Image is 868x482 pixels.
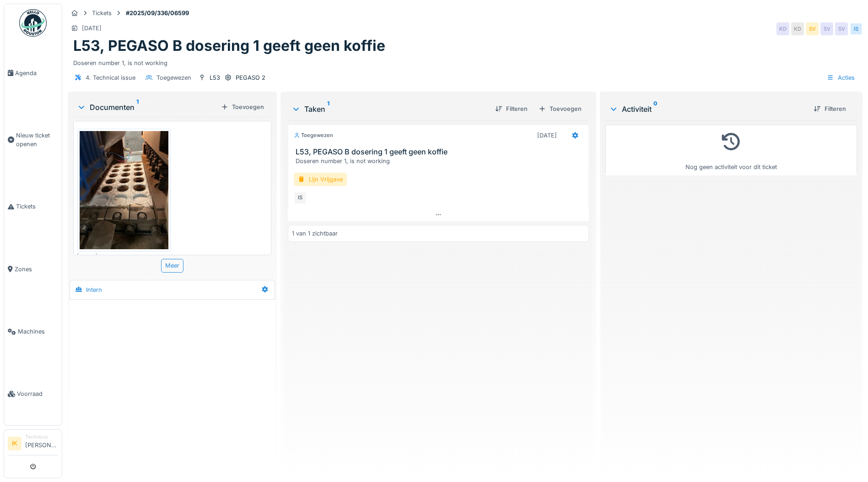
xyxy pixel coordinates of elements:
[537,131,557,140] div: [DATE]
[82,24,102,33] div: [DATE]
[161,259,183,272] div: Meer
[491,103,531,115] div: Filteren
[16,202,58,211] span: Tickets
[4,301,62,363] a: Machines
[4,363,62,425] a: Voorraad
[86,285,102,294] div: Intern
[4,42,62,104] a: Agenda
[4,175,62,238] a: Tickets
[4,104,62,175] a: Nieuw ticket openen
[791,22,804,35] div: KD
[122,9,193,17] strong: #2025/09/336/06599
[653,104,658,115] sup: 0
[73,37,385,55] h1: L53, PEGASO B dosering 1 geeft geen koffie
[77,102,217,113] div: Documenten
[15,69,58,77] span: Agenda
[210,73,220,82] div: L53
[823,71,859,84] div: Acties
[15,265,58,274] span: Zones
[18,327,58,336] span: Machines
[77,252,171,260] div: image.jpg
[217,101,268,113] div: Toevoegen
[8,433,58,455] a: IK Technicus[PERSON_NAME]
[16,131,58,148] span: Nieuw ticket openen
[17,389,58,398] span: Voorraad
[296,148,585,156] h3: L53, PEGASO B dosering 1 geeft geen koffie
[73,55,857,67] div: Doseren number 1, is not working
[156,73,191,82] div: Toegewezen
[810,103,850,115] div: Filteren
[294,192,307,204] div: IS
[611,129,851,171] div: Nog geen activiteit voor dit ticket
[327,104,329,115] sup: 1
[292,229,338,238] div: 1 van 1 zichtbaar
[535,103,585,115] div: Toevoegen
[835,22,848,35] div: SV
[25,433,58,453] li: [PERSON_NAME]
[296,157,585,165] div: Doseren number 1, is not working
[609,104,806,115] div: Activiteit
[86,73,135,82] div: 4. Technical issue
[294,131,333,139] div: Toegewezen
[236,73,265,82] div: PEGASO 2
[19,9,47,37] img: Badge_color-CXgf-gQk.svg
[291,104,488,115] div: Taken
[850,22,863,35] div: IS
[92,9,112,17] div: Tickets
[4,238,62,300] a: Zones
[776,22,789,35] div: KD
[80,131,168,249] img: o1f4spfdok0eih713ty2p05l3p6q
[136,102,139,113] sup: 1
[820,22,833,35] div: SV
[8,437,22,450] li: IK
[25,433,58,440] div: Technicus
[806,22,819,35] div: SV
[294,173,347,186] div: Lijn Vrijgave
